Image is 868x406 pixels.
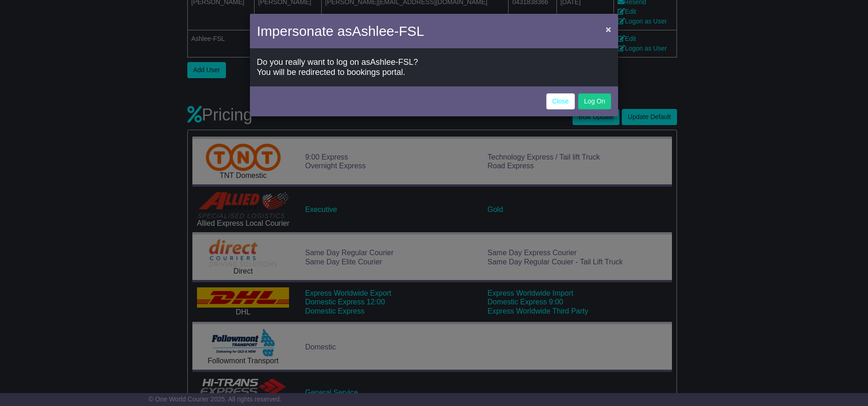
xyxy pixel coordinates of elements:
span: Ashlee-FSL [370,57,413,67]
span: × [606,24,611,34]
span: Ashlee-FSL [352,23,424,39]
button: Log On [578,93,611,109]
a: Close [546,93,575,109]
h4: Impersonate as [257,21,424,41]
button: Close [601,20,616,39]
div: Do you really want to log on as ? You will be redirected to bookings portal. [250,51,618,84]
